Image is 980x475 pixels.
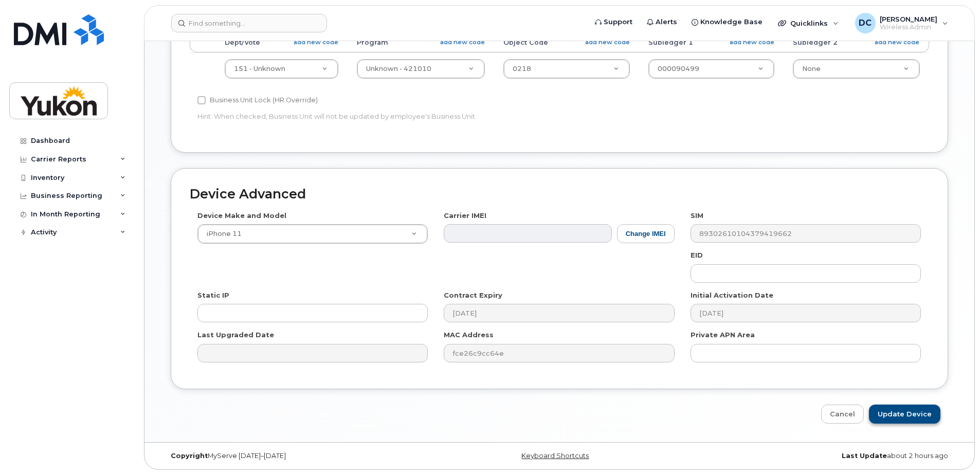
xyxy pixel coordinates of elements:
[521,452,589,460] a: Keyboard Shortcuts
[790,19,828,27] span: Quicklinks
[197,94,318,106] label: Business Unit Lock (HR Override)
[700,17,763,27] span: Knowledge Base
[793,60,919,78] a: None
[294,38,338,47] a: add new code
[649,60,774,78] a: 000090499
[684,12,770,32] a: Knowledge Base
[656,17,677,27] span: Alerts
[771,13,846,33] div: Quicklinks
[190,187,929,202] h2: Device Advanced
[880,15,937,23] span: [PERSON_NAME]
[348,33,494,52] th: Program
[444,290,502,300] label: Contract Expiry
[859,17,872,29] span: DC
[197,290,229,300] label: Static IP
[802,65,821,72] span: None
[197,330,274,340] label: Last Upgraded Date
[730,38,774,47] a: add new code
[504,60,629,78] a: 0218
[691,330,755,340] label: Private APN Area
[784,33,929,52] th: Subledger 2
[234,65,285,72] span: 151 - Unknown
[640,12,684,32] a: Alerts
[880,23,937,31] span: Wireless Admin
[869,405,940,424] input: Update Device
[366,65,431,72] span: Unknown - 421010
[691,250,703,260] label: EID
[617,224,675,243] button: Change IMEI
[357,60,484,78] a: Unknown - 421010
[197,96,206,104] input: Business Unit Lock (HR Override)
[197,112,675,121] p: Hint: When checked, Business Unit will not be updated by employee's Business Unit
[444,211,486,221] label: Carrier IMEI
[171,452,208,460] strong: Copyright
[171,14,327,32] input: Find something...
[848,13,955,33] div: Dione Cousins
[201,229,242,239] span: iPhone 11
[163,452,427,460] div: MyServe [DATE]–[DATE]
[875,38,919,47] a: add new code
[658,65,699,72] span: 000090499
[692,452,956,460] div: about 2 hours ago
[691,290,773,300] label: Initial Activation Date
[444,330,494,340] label: MAC Address
[639,33,784,52] th: Subledger 1
[197,211,286,221] label: Device Make and Model
[588,12,640,32] a: Support
[513,65,531,72] span: 0218
[842,452,887,460] strong: Last Update
[225,60,338,78] a: 151 - Unknown
[440,38,485,47] a: add new code
[604,17,632,27] span: Support
[198,225,427,243] a: iPhone 11
[494,33,639,52] th: Object Code
[215,33,348,52] th: Dept/Vote
[691,211,703,221] label: SIM
[585,38,630,47] a: add new code
[821,405,864,424] a: Cancel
